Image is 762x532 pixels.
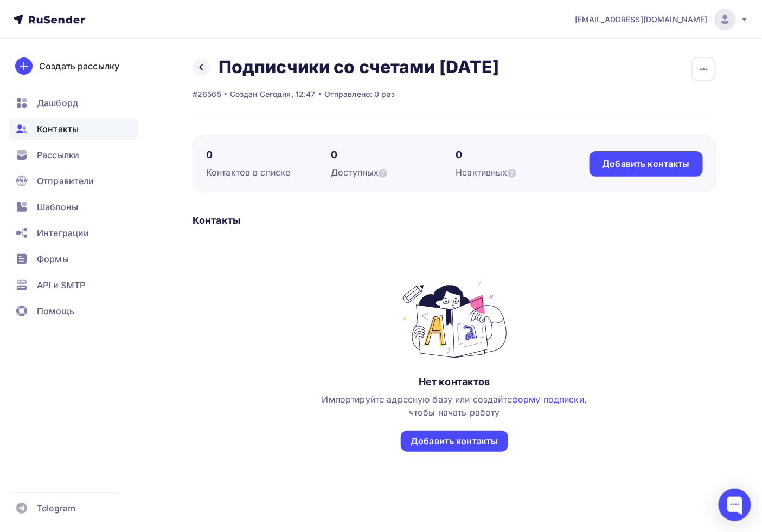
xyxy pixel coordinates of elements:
div: Создан Сегодня, 12:47 [230,89,316,100]
a: [EMAIL_ADDRESS][DOMAIN_NAME] [575,9,749,30]
a: Шаблоны [9,196,138,218]
a: Формы [9,248,138,270]
a: Рассылки [9,144,138,166]
div: Добавить контакты [411,435,498,447]
div: Создать рассылку [39,60,119,73]
span: API и SMTP [37,278,85,291]
span: Дашборд [37,96,78,109]
span: Рассылки [37,148,79,161]
div: Контакты [193,214,716,227]
a: Дашборд [9,92,138,114]
a: Отправители [9,170,138,192]
div: Контактов в списке [206,166,331,179]
div: #26565 [193,89,221,100]
span: Импортируйте адресную базу или создайте , чтобы начать работу [322,394,587,418]
div: Нет контактов [419,375,490,388]
div: Добавить контакты [603,158,690,170]
a: Контакты [9,118,138,140]
span: Шаблоны [37,200,78,213]
div: Отправлено: 0 раз [324,89,395,100]
span: Интеграции [37,226,89,239]
div: 0 [331,148,456,161]
span: Контакты [37,122,79,135]
span: [EMAIL_ADDRESS][DOMAIN_NAME] [575,14,708,25]
div: 0 [456,148,580,161]
h2: Подписчики со счетами [DATE] [219,56,500,78]
span: Отправители [37,174,94,187]
span: Помощь [37,304,74,317]
span: Формы [37,252,69,265]
span: Telegram [37,502,75,515]
div: 0 [206,148,331,161]
div: Неактивных [456,166,580,179]
div: Доступных [331,166,456,179]
a: форму подписки [512,394,584,405]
